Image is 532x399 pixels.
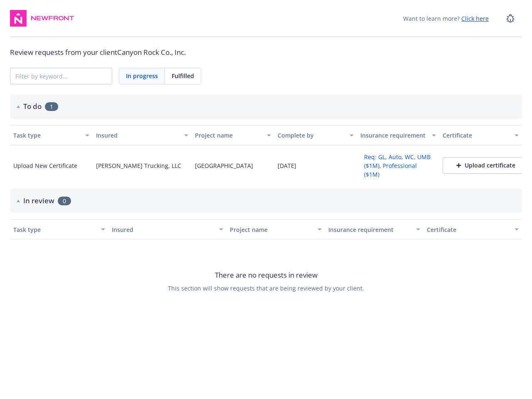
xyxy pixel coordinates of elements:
[10,10,27,27] img: navigator-logo.svg
[172,71,194,80] span: Fulfilled
[195,131,262,140] div: Project name
[96,161,181,170] div: [PERSON_NAME] Trucking, LLC
[192,126,274,145] button: Project name
[168,284,364,293] span: This section will show requests that are being reviewed by your client.
[108,219,227,239] button: Insured
[278,131,345,140] div: Complete by
[278,161,296,170] div: [DATE]
[58,197,71,205] span: 0
[215,270,318,281] span: There are no requests in review
[13,225,96,234] div: Task type
[45,102,58,111] span: 1
[443,131,510,140] div: Certificate
[10,47,522,58] div: Review requests from your client Canyon Rock Co., Inc.
[195,161,253,170] div: [GEOGRAPHIC_DATA]
[439,126,522,145] button: Certificate
[360,150,436,181] button: Req: GL, Auto, WC, UMB ($1M), Professional ($1M)
[10,219,108,239] button: Task type
[112,225,214,234] div: Insured
[502,10,519,27] a: Report a Bug
[443,157,529,174] button: Upload certificate
[328,225,411,234] div: Insurance requirement
[325,219,424,239] button: Insurance requirement
[424,219,522,239] button: Certificate
[23,101,42,112] h2: To do
[10,126,93,145] button: Task type
[427,225,510,234] div: Certificate
[23,195,54,206] h2: In review
[227,219,325,239] button: Project name
[10,68,112,84] input: Filter by keyword...
[456,161,515,170] div: Upload certificate
[30,14,75,22] img: Newfront Logo
[96,131,179,140] div: Insured
[93,126,192,145] button: Insured
[230,225,313,234] div: Project name
[274,126,357,145] button: Complete by
[360,131,427,140] div: Insurance requirement
[13,131,80,140] div: Task type
[357,126,440,145] button: Insurance requirement
[126,71,158,80] span: In progress
[403,14,489,23] span: Want to learn more?
[461,15,489,22] a: Click here
[13,161,77,170] div: Upload New Certificate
